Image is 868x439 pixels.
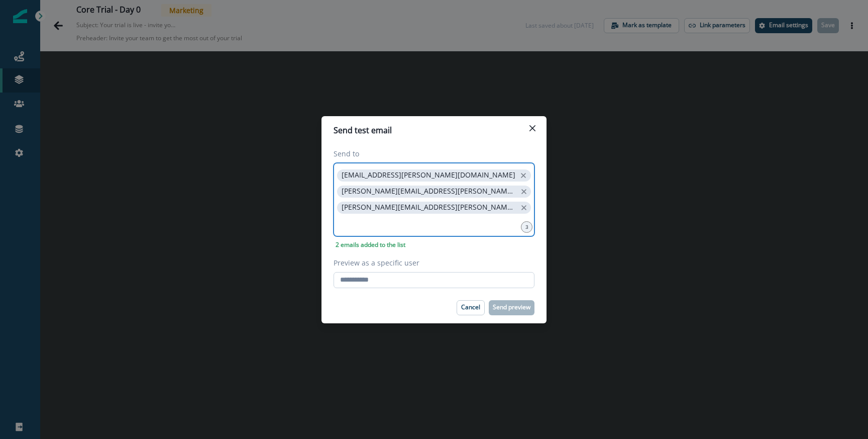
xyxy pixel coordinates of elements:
button: close [518,170,528,181]
button: Send preview [489,300,534,315]
p: 2 emails added to the list [334,240,407,249]
div: 3 [521,221,532,233]
p: [PERSON_NAME][EMAIL_ADDRESS][PERSON_NAME][DOMAIN_NAME] [342,187,516,196]
p: Cancel [461,304,480,311]
p: Send test email [334,124,392,136]
p: [EMAIL_ADDRESS][PERSON_NAME][DOMAIN_NAME] [342,171,515,180]
label: Preview as a specific user [334,257,528,268]
button: close [519,203,528,213]
button: close [519,187,528,197]
button: Close [524,120,540,136]
p: Send preview [493,304,530,311]
label: Send to [334,148,528,159]
p: [PERSON_NAME][EMAIL_ADDRESS][PERSON_NAME][DOMAIN_NAME] [342,203,516,212]
button: Cancel [457,300,485,315]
